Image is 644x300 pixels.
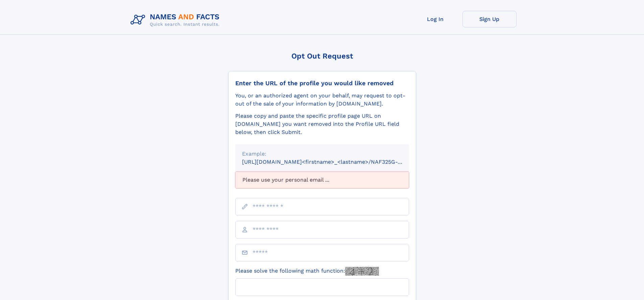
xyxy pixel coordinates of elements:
a: Log In [408,11,462,27]
small: [URL][DOMAIN_NAME]<firstname>_<lastname>/NAF325G-xxxxxxxx [242,159,422,165]
div: Opt Out Request [228,52,416,60]
div: Example: [242,150,402,158]
div: You, or an authorized agent on your behalf, may request to opt-out of the sale of your informatio... [235,92,409,108]
img: Logo Names and Facts [128,11,225,29]
a: Sign Up [462,11,517,27]
div: Please copy and paste the specific profile page URL on [DOMAIN_NAME] you want removed into the Pr... [235,112,409,136]
label: Please solve the following math function: [235,267,379,276]
div: Please use your personal email ... [235,171,409,188]
div: Enter the URL of the profile you would like removed [235,79,409,87]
